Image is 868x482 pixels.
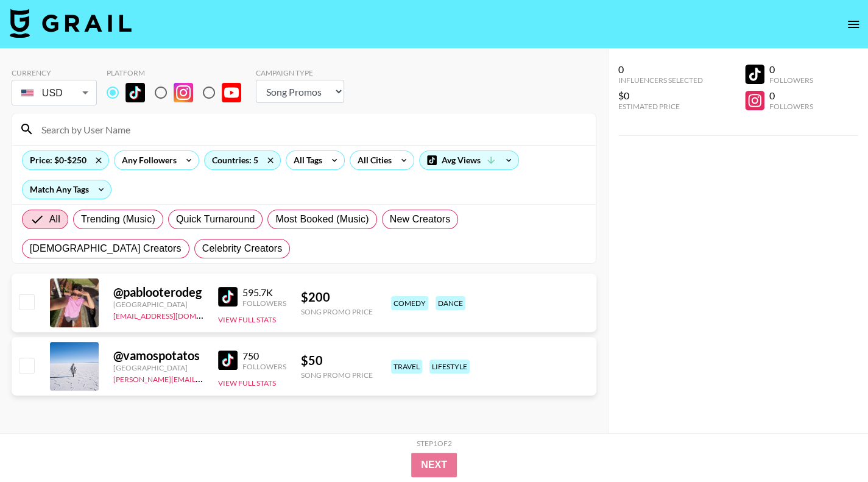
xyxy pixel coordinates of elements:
img: TikTok [218,287,238,307]
div: Price: $0-$250 [23,151,108,169]
img: TikTok [218,350,238,370]
div: comedy [391,296,428,310]
button: View Full Stats [218,315,276,324]
span: All [49,212,60,227]
button: View Full Stats [218,378,276,388]
iframe: Drift Widget Chat Controller [807,421,853,467]
a: [PERSON_NAME][EMAIL_ADDRESS][DOMAIN_NAME] [113,372,294,384]
div: Followers [769,76,813,85]
div: Step 1 of 2 [417,439,452,448]
span: [DEMOGRAPHIC_DATA] Creators [30,241,182,256]
div: lifestyle [429,360,470,374]
div: Countries: 5 [205,151,280,169]
div: Followers [242,299,286,308]
div: Any Followers [115,151,179,169]
div: $ 50 [301,353,373,368]
div: Campaign Type [256,68,344,77]
div: [GEOGRAPHIC_DATA] [113,363,203,372]
div: Avg Views [420,151,518,169]
div: 0 [618,63,703,76]
div: All Tags [286,151,325,169]
div: Match Any Tags [23,180,111,199]
span: Most Booked (Music) [275,212,369,227]
button: Next [411,453,457,477]
div: Followers [769,102,813,111]
div: travel [391,360,422,374]
div: @ pablooterodeg [113,285,203,300]
div: Song Promo Price [301,307,373,316]
div: Currency [12,68,97,77]
div: Song Promo Price [301,370,373,380]
div: Estimated Price [618,102,703,111]
div: [GEOGRAPHIC_DATA] [113,300,203,309]
a: [EMAIL_ADDRESS][DOMAIN_NAME] [113,309,236,321]
div: $ 200 [301,289,373,305]
div: USD [14,82,94,104]
img: TikTok [125,83,145,102]
div: 750 [242,350,286,362]
div: Influencers Selected [618,76,703,85]
img: Instagram [174,83,193,102]
img: Grail Talent [10,9,132,38]
span: Celebrity Creators [202,241,283,256]
div: Followers [242,362,286,371]
div: 595.7K [242,286,286,299]
div: dance [436,296,465,310]
input: Search by User Name [34,119,588,139]
span: New Creators [390,212,451,227]
div: 0 [769,63,813,76]
div: $0 [618,90,703,102]
div: Platform [107,68,251,77]
span: Trending (Music) [81,212,155,227]
div: 0 [769,90,813,102]
img: YouTube [222,83,241,102]
span: Quick Turnaround [176,212,255,227]
div: All Cities [350,151,394,169]
div: @ vamospotatos [113,348,203,363]
button: open drawer [841,12,866,37]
